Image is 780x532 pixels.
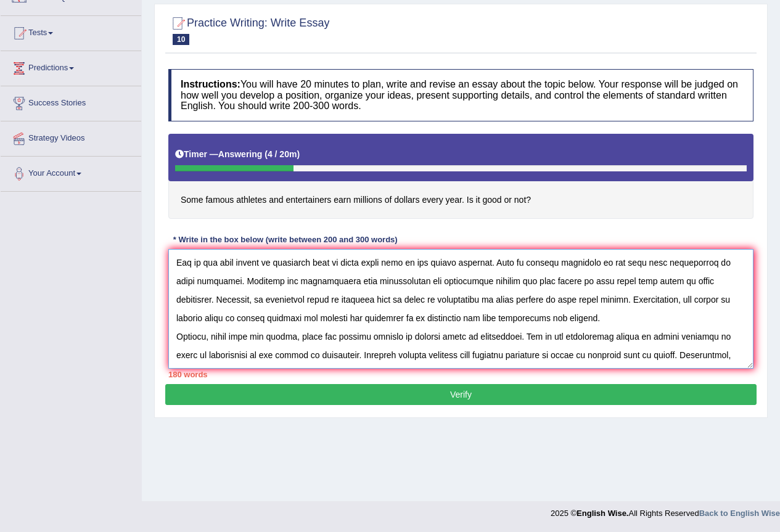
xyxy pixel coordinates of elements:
[173,34,189,45] span: 10
[168,369,753,380] div: 180 words
[181,79,240,89] b: Instructions:
[218,149,263,159] b: Answering
[168,14,329,45] h2: Practice Writing: Write Essay
[265,149,268,159] b: (
[175,150,300,159] h5: Timer —
[297,149,300,159] b: )
[1,157,141,187] a: Your Account
[268,149,297,159] b: 4 / 20m
[1,51,141,82] a: Predictions
[165,384,757,405] button: Verify
[1,121,141,152] a: Strategy Videos
[168,234,402,246] div: * Write in the box below (write between 200 and 300 words)
[168,69,753,121] h4: You will have 20 minutes to plan, write and revise an essay about the topic below. Your response ...
[551,501,780,519] div: 2025 © All Rights Reserved
[1,16,141,47] a: Tests
[577,509,628,518] strong: English Wise.
[699,509,780,518] a: Back to English Wise
[1,86,141,117] a: Success Stories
